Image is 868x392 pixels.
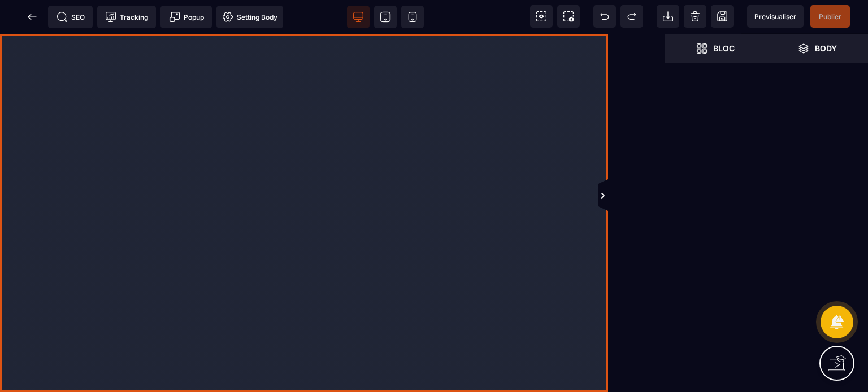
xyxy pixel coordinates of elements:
span: View components [530,5,553,28]
span: Publier [819,12,841,21]
span: Screenshot [557,5,580,28]
span: Popup [169,11,204,23]
span: Open Blocks [665,34,766,63]
span: Open Layer Manager [766,34,868,63]
strong: Body [815,44,837,52]
span: Preview [747,5,804,28]
span: Previsualiser [754,12,796,21]
span: Setting Body [222,11,277,23]
span: SEO [57,11,85,23]
span: Tracking [105,11,148,23]
strong: Bloc [713,44,735,52]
